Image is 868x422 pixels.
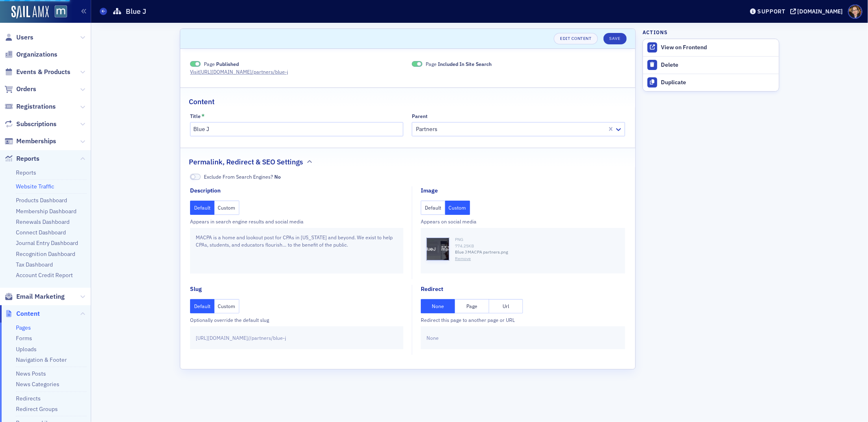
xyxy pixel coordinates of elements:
[4,85,36,94] a: Orders
[4,33,33,42] a: Users
[603,33,627,44] button: Save
[426,60,492,68] span: Page
[204,173,281,180] span: Exclude From Search Engines?
[455,243,619,249] div: 774.25 KB
[661,61,775,69] div: Delete
[4,50,57,59] a: Organizations
[55,5,67,18] img: SailAMX
[16,261,53,268] a: Tax Dashboard
[216,61,239,67] span: Published
[190,174,201,180] span: No
[421,285,443,293] div: Redirect
[412,113,428,119] div: Parent
[421,218,625,225] div: Appears on social media
[790,9,846,14] button: [DOMAIN_NAME]
[455,236,619,243] div: PNG
[421,326,625,349] div: None
[455,249,508,256] span: Blue J MACPA partners.png
[643,57,779,74] button: Delete
[16,154,39,163] span: Reports
[190,186,221,195] div: Description
[190,228,403,273] div: MACPA is a home and lookout post for CPAs in [US_STATE] and beyond. We exist to help CPAs, studen...
[4,154,39,163] a: Reports
[455,299,489,313] button: Page
[16,169,36,176] a: Reports
[16,380,59,388] a: News Categories
[16,345,37,353] a: Uploads
[126,7,146,16] h1: Blue J
[190,316,403,324] div: Optionally override the default slug
[661,79,775,86] div: Duplicate
[190,113,201,119] div: Title
[16,218,70,225] a: Renewals Dashboard
[16,405,58,413] a: Redirect Groups
[489,299,523,313] button: Url
[190,68,295,75] a: Visit[URL][DOMAIN_NAME]/partners/blue-j
[11,6,49,19] img: SailAMX
[214,201,240,215] button: Custom
[16,137,56,146] span: Memberships
[190,299,214,313] button: Default
[445,201,470,215] button: Custom
[455,256,471,262] button: Remove
[643,28,668,36] h4: Actions
[16,68,70,77] span: Events & Products
[661,44,775,51] div: View on Frontend
[16,33,33,42] span: Users
[412,61,422,67] span: Included In Site Search
[49,5,67,19] a: View Homepage
[16,102,56,111] span: Registrations
[643,39,779,56] a: View on Frontend
[204,60,239,68] span: Page
[189,157,303,167] h2: Permalink, Redirect & SEO Settings
[16,271,73,279] a: Account Credit Report
[190,201,214,215] button: Default
[757,8,785,15] div: Support
[643,74,779,91] button: Duplicate
[16,309,40,318] span: Content
[16,356,67,363] a: Navigation & Footer
[4,68,70,77] a: Events & Products
[421,299,455,313] button: None
[421,201,445,215] button: Default
[16,208,77,215] a: Membership Dashboard
[4,120,57,129] a: Subscriptions
[4,137,56,146] a: Memberships
[16,85,36,94] span: Orders
[190,218,403,225] div: Appears in search engine results and social media
[4,292,65,301] a: Email Marketing
[16,183,54,190] a: Website Traffic
[16,335,32,342] a: Forms
[16,120,57,129] span: Subscriptions
[848,4,862,19] span: Profile
[16,292,65,301] span: Email Marketing
[4,309,40,318] a: Content
[16,229,66,236] a: Connect Dashboard
[554,33,597,44] a: Edit Content
[273,334,286,341] span: blue-j
[4,102,56,111] a: Registrations
[16,50,57,59] span: Organizations
[16,197,67,204] a: Products Dashboard
[438,61,492,67] span: Included In Site Search
[16,324,31,331] a: Pages
[798,8,843,15] div: [DOMAIN_NAME]
[274,173,281,180] span: No
[201,113,205,119] abbr: This field is required
[16,370,46,377] a: News Posts
[16,395,41,402] a: Redirects
[214,299,240,313] button: Custom
[196,334,273,341] span: [URL][DOMAIN_NAME] / /partners/
[16,239,78,247] a: Journal Entry Dashboard
[190,285,202,293] div: Slug
[189,96,214,107] h2: Content
[16,250,75,258] a: Recognition Dashboard
[421,186,438,195] div: Image
[421,316,625,324] div: Redirect this page to another page or URL
[190,61,201,67] span: Published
